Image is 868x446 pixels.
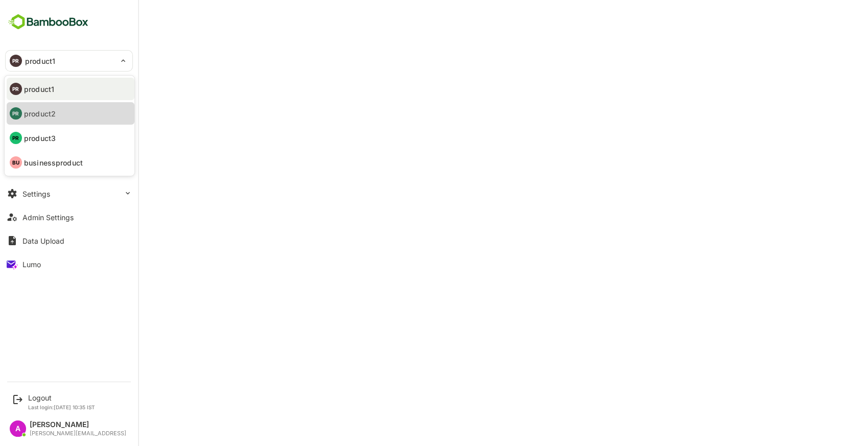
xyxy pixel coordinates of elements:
[24,133,56,144] p: product3
[10,132,22,144] div: PR
[24,108,56,119] p: product2
[24,157,83,168] p: businessproduct
[10,156,22,169] div: BU
[10,107,22,120] div: PR
[10,83,22,95] div: PR
[24,84,54,95] p: product1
